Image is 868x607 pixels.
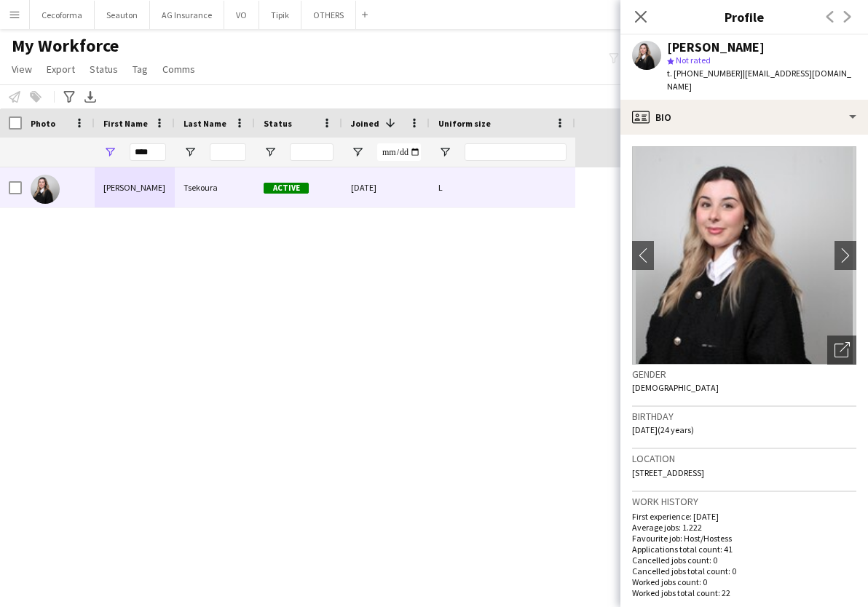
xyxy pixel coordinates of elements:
button: AG Insurance [150,1,224,29]
div: Bio [620,100,868,135]
p: First experience: [DATE] [632,511,856,522]
div: [PERSON_NAME] [667,41,765,54]
input: Uniform size Filter Input [465,143,567,161]
span: Status [90,63,118,76]
p: Worked jobs total count: 22 [632,587,856,598]
span: My Workforce [12,35,119,57]
button: Seauton [95,1,150,29]
span: Uniform size [438,118,491,129]
button: VO [224,1,259,29]
input: Last Name Filter Input [210,143,246,161]
span: First Name [103,118,148,129]
p: Cancelled jobs count: 0 [632,555,856,566]
span: Photo [31,118,55,129]
img: Crew avatar or photo [632,146,856,365]
span: Active [264,183,309,194]
app-action-btn: Export XLSX [82,88,99,106]
span: Export [47,63,75,76]
div: [PERSON_NAME] [95,167,175,207]
span: Joined [351,118,379,129]
button: Open Filter Menu [438,146,451,159]
input: First Name Filter Input [130,143,166,161]
input: Joined Filter Input [377,143,421,161]
span: | [EMAIL_ADDRESS][DOMAIN_NAME] [667,68,851,92]
h3: Work history [632,495,856,508]
span: [STREET_ADDRESS] [632,467,704,478]
button: Cecoforma [30,1,95,29]
span: View [12,63,32,76]
span: Last Name [184,118,226,129]
p: Worked jobs count: 0 [632,576,856,587]
a: View [6,60,38,79]
button: Open Filter Menu [103,146,117,159]
a: Export [41,60,81,79]
button: Open Filter Menu [264,146,277,159]
img: Kalliopi Tsekoura [31,175,60,204]
app-action-btn: Advanced filters [60,88,78,106]
span: [DEMOGRAPHIC_DATA] [632,382,719,393]
a: Tag [127,60,154,79]
span: Comms [162,63,195,76]
p: Favourite job: Host/Hostess [632,533,856,544]
h3: Location [632,452,856,465]
span: [DATE] (24 years) [632,424,694,435]
div: Open photos pop-in [827,336,856,365]
div: [DATE] [342,167,430,207]
div: Tsekoura [175,167,255,207]
h3: Gender [632,368,856,381]
button: OTHERS [301,1,356,29]
span: Not rated [676,55,711,66]
span: L [438,182,443,193]
span: Tag [133,63,148,76]
span: Status [264,118,292,129]
button: Tipik [259,1,301,29]
button: Open Filter Menu [351,146,364,159]
h3: Birthday [632,410,856,423]
button: Open Filter Menu [184,146,197,159]
span: t. [PHONE_NUMBER] [667,68,743,79]
h3: Profile [620,7,868,26]
p: Cancelled jobs total count: 0 [632,566,856,576]
a: Comms [157,60,201,79]
a: Status [84,60,124,79]
input: Status Filter Input [290,143,334,161]
p: Average jobs: 1.222 [632,522,856,533]
p: Applications total count: 41 [632,544,856,555]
